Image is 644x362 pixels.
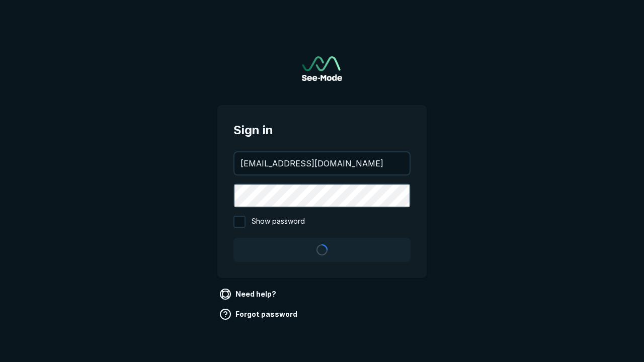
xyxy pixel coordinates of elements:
a: Go to sign in [302,56,342,81]
a: Need help? [217,286,280,302]
a: Forgot password [217,306,301,322]
span: Show password [252,216,305,228]
span: Sign in [233,121,411,139]
img: See-Mode Logo [302,56,342,81]
input: your@email.com [234,152,410,174]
